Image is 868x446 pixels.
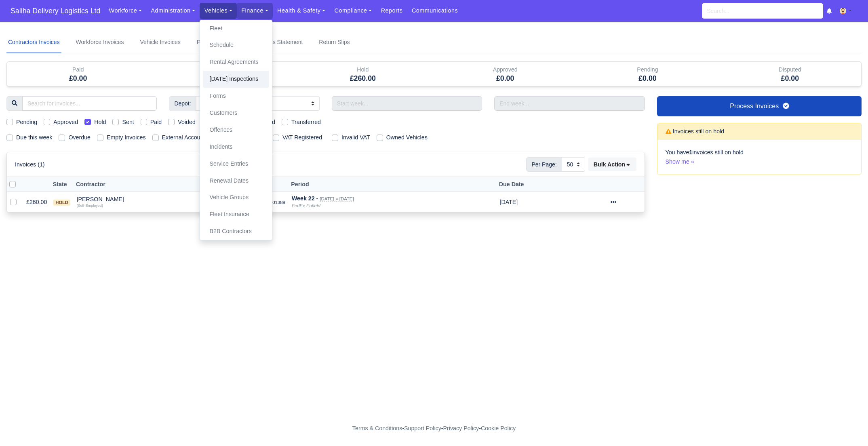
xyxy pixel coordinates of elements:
label: Pending [16,118,37,127]
h5: £0.00 [155,74,285,83]
a: Renewal Dates [203,173,269,189]
a: PCN Invoices [195,32,233,53]
div: Approved [440,65,570,74]
a: Terms & Conditions [352,425,402,431]
div: [PERSON_NAME] [77,196,251,202]
a: Support Policy [404,425,441,431]
label: Invalid VAT [341,133,370,142]
td: £260.00 [23,192,50,212]
a: Cookie Policy [481,425,516,431]
a: Health & Safety [273,3,330,19]
a: [DATE] Inspections [203,71,269,88]
label: Owned Vehicles [386,133,428,142]
input: Search for invoices... [22,96,157,111]
a: Offences [203,122,269,139]
a: Fleet Insurance [203,206,269,223]
label: Due this week [16,133,52,142]
div: - - - [204,424,664,433]
label: Transferred [291,118,321,127]
a: Vehicle Groups [203,189,269,206]
div: Sent [149,62,291,86]
a: B2B Contractors [203,223,269,240]
button: Bulk Action [588,158,636,171]
a: Communications [407,3,463,19]
h5: £0.00 [13,74,143,83]
span: Per Page: [526,157,562,172]
h5: £0.00 [582,74,712,83]
label: Sent [122,118,134,127]
label: Approved [53,118,78,127]
div: Sent [155,65,285,74]
a: Workforce Invoices [74,32,126,53]
a: Finance [237,3,273,19]
a: Administration [146,3,200,19]
div: Approved [434,62,576,86]
a: Customers [203,105,269,122]
div: Hold [292,62,434,86]
th: State [50,177,73,192]
h6: Invoices (1) [15,161,45,168]
label: VAT Registered [282,133,322,142]
input: Start week... [332,96,482,111]
label: External Accounting [162,133,213,142]
a: Process Invoices [657,96,862,116]
iframe: Chat Widget [828,407,868,446]
a: Vehicles [200,3,237,19]
input: Search... [702,3,823,19]
a: Forms [203,88,269,105]
label: Voided [178,118,196,127]
span: Depot: [169,96,196,111]
span: hold [53,200,70,206]
a: Incidents [203,139,269,156]
label: Paid [150,118,162,127]
a: Service Entries [203,156,269,173]
a: Rental Agreements [203,54,269,71]
h5: £0.00 [725,74,855,83]
span: 2 months ago [499,199,518,205]
i: FedEx Enfield [292,203,320,208]
a: Return Slips [317,32,351,53]
a: Reports [376,3,407,19]
div: Pending [576,62,718,86]
div: You have invoices still on hold [657,140,862,175]
div: Disputed [725,65,855,74]
a: Contractors Invoices [6,32,61,53]
small: [DATE] » [DATE] [320,196,354,202]
a: Vehicle Invoices [138,32,182,53]
a: Saliha Delivery Logistics Ltd [6,3,104,19]
a: Schedule [203,37,269,54]
input: End week... [494,96,645,111]
a: Fleet [203,20,269,37]
a: Workforce [104,3,146,19]
label: Overdue [68,133,91,142]
div: Disputed [719,62,861,86]
div: Hold [298,65,428,74]
h6: Invoices still on hold [666,128,725,135]
small: (Self-Employed) [77,204,103,208]
strong: 1 [689,149,692,156]
label: Hold [94,118,106,127]
a: Deductions Statement [246,32,305,53]
div: Paid [7,62,149,86]
span: Saliha Delivery Logistics Ltd [6,3,104,19]
strong: Week 22 - [292,195,318,202]
div: Paid [13,65,143,74]
a: Compliance [330,3,376,19]
th: Contractor [74,177,254,192]
h5: £260.00 [298,74,428,83]
th: Due Date [496,177,588,192]
a: Show me » [666,158,694,165]
label: Empty Invoices [107,133,146,142]
div: Pending [582,65,712,74]
h5: £0.00 [440,74,570,83]
th: Period [289,177,497,192]
a: Privacy Policy [443,425,479,431]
